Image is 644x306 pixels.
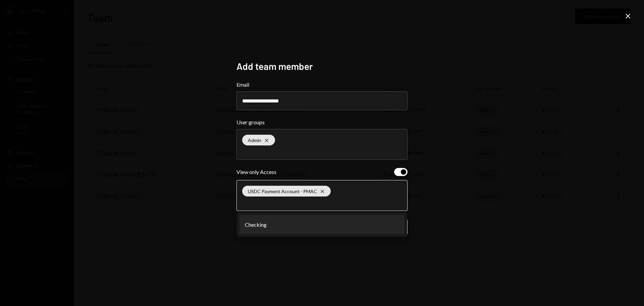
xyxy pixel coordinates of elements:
h2: Add team member [236,60,408,73]
li: Checking [239,215,405,234]
label: User groups [236,118,408,126]
div: Admin [242,135,275,145]
div: View only Access [236,168,276,176]
div: USDC Payment Account - PMAC [242,186,331,196]
label: Email [236,81,408,89]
